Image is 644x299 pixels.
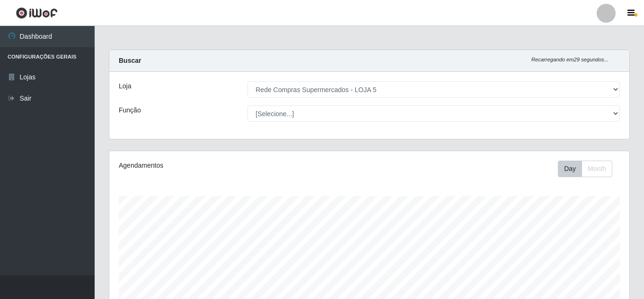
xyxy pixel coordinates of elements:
[558,161,612,177] div: First group
[119,57,141,64] strong: Buscar
[531,57,609,62] i: Recarregando em 29 segundos...
[16,7,58,19] img: CoreUI Logo
[558,161,582,177] button: Day
[119,105,141,115] label: Função
[558,161,620,177] div: Toolbar with button groups
[119,81,131,91] label: Loja
[582,161,612,177] button: Month
[119,161,319,171] div: Agendamentos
